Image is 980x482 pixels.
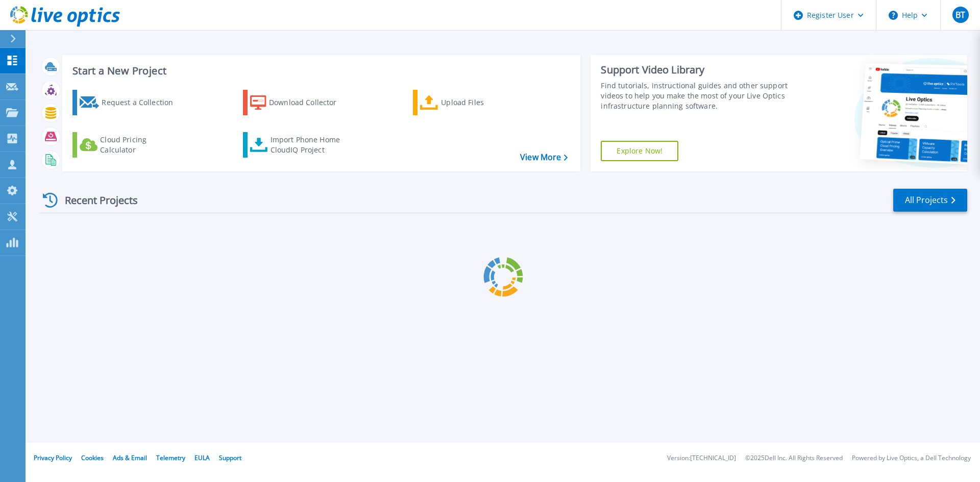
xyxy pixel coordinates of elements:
h3: Start a New Project [72,65,568,77]
a: Privacy Policy [34,453,72,462]
a: Cloud Pricing Calculator [72,132,186,158]
a: Explore Now! [601,141,678,161]
div: Upload Files [441,92,523,113]
div: Recent Projects [39,188,152,213]
a: All Projects [893,189,967,212]
li: Version: [TECHNICAL_ID] [667,455,736,462]
a: Ads & Email [113,453,147,462]
div: Cloud Pricing Calculator [100,135,182,155]
div: Import Phone Home CloudIQ Project [271,135,350,155]
a: Download Collector [243,90,357,115]
li: © 2025 Dell Inc. All Rights Reserved [745,455,843,462]
li: Powered by Live Optics, a Dell Technology [852,455,971,462]
div: Download Collector [269,92,351,113]
div: Find tutorials, instructional guides and other support videos to help you make the most of your L... [601,81,793,111]
a: Support [219,453,241,462]
a: Cookies [81,453,104,462]
div: Support Video Library [601,63,793,77]
a: EULA [194,453,210,462]
a: Upload Files [413,90,527,115]
a: Request a Collection [72,90,186,115]
a: View More [520,153,568,162]
div: Request a Collection [102,92,183,113]
a: Telemetry [156,453,185,462]
span: BT [955,11,965,19]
